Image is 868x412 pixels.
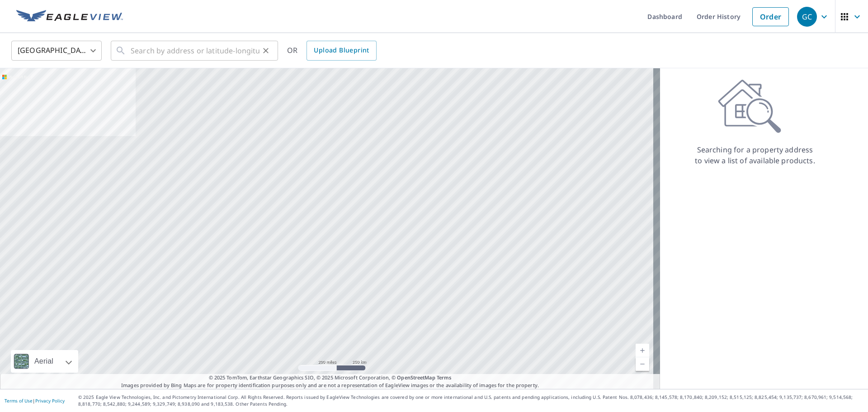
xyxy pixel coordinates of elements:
[11,38,102,63] div: [GEOGRAPHIC_DATA]
[131,38,259,63] input: Search by address or latitude-longitude
[752,7,789,26] a: Order
[11,350,78,373] div: Aerial
[694,144,816,166] p: Searching for a property address to view a list of available products.
[636,344,649,357] a: Current Level 5, Zoom In
[35,398,65,404] a: Privacy Policy
[797,7,817,27] div: GC
[259,44,272,57] button: Clear
[314,45,369,56] span: Upload Blueprint
[287,41,377,61] div: OR
[307,41,376,61] a: Upload Blueprint
[32,350,56,373] div: Aerial
[78,394,863,407] p: © 2025 Eagle View Technologies, Inc. and Pictometry International Corp. All Rights Reserved. Repo...
[397,374,435,381] a: OpenStreetMap
[5,398,65,403] p: |
[636,357,649,371] a: Current Level 5, Zoom Out
[5,398,33,404] a: Terms of Use
[209,374,452,382] span: © 2025 TomTom, Earthstar Geographics SIO, © 2025 Microsoft Corporation, ©
[16,10,123,24] img: EV Logo
[437,374,452,381] a: Terms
